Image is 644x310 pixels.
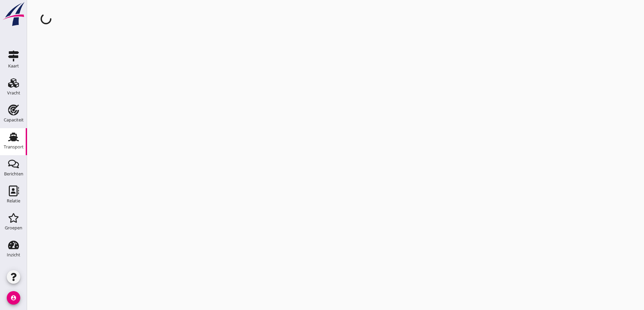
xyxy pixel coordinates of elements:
[4,172,23,176] div: Berichten
[4,145,24,149] div: Transport
[7,291,20,305] i: account_circle
[7,91,20,95] div: Vracht
[7,199,20,203] div: Relatie
[8,64,19,68] div: Kaart
[1,2,26,27] img: logo-small.a267ee39.svg
[4,118,24,122] div: Capaciteit
[5,226,22,230] div: Groepen
[7,253,20,257] div: Inzicht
